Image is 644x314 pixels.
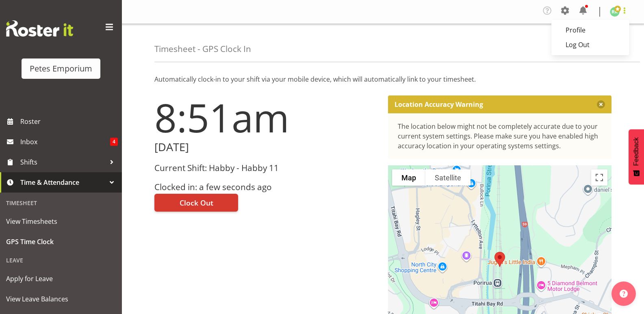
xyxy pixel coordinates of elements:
span: Roster [20,115,118,128]
button: Show street map [392,169,425,186]
h4: Timesheet - GPS Clock In [154,44,251,54]
img: Rosterit website logo [6,20,73,37]
h2: [DATE] [154,141,378,154]
span: Feedback [633,137,640,166]
h3: Clocked in: a few seconds ago [154,182,378,192]
button: Feedback - Show survey [629,129,644,184]
a: GPS Time Clock [2,232,120,252]
span: Shifts [20,156,106,168]
span: Clock Out [180,197,213,208]
span: View Leave Balances [6,293,116,305]
a: View Timesheets [2,211,120,232]
a: Profile [551,23,629,37]
a: View Leave Balances [2,289,120,309]
button: Show satellite imagery [425,169,471,186]
a: Log Out [551,37,629,52]
span: GPS Time Clock [6,236,116,248]
div: The location below might not be completely accurate due to your current system settings. Please m... [398,121,602,151]
h3: Current Shift: Habby - Habby 11 [154,163,378,173]
span: View Timesheets [6,215,116,227]
img: ruth-robertson-taylor722.jpg [610,7,620,17]
div: Timesheet [2,195,120,211]
div: Leave [2,252,120,269]
a: Apply for Leave [2,269,120,289]
span: 4 [110,138,118,146]
p: Location Accuracy Warning [395,100,483,108]
span: Time & Attendance [20,176,106,188]
div: Petes Emporium [30,63,92,75]
span: Inbox [20,136,110,148]
button: Toggle fullscreen view [591,169,607,186]
img: help-xxl-2.png [620,290,628,298]
button: Clock Out [154,194,238,212]
button: Close message [597,100,605,108]
p: Automatically clock-in to your shift via your mobile device, which will automatically link to you... [154,74,611,84]
span: Apply for Leave [6,273,116,285]
h1: 8:51am [154,95,378,139]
